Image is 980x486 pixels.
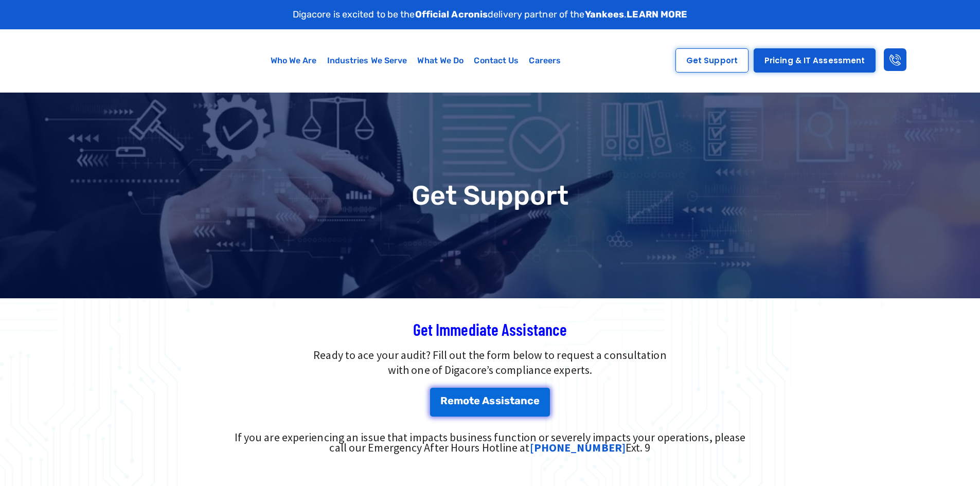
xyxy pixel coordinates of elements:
[413,319,567,339] span: Get Immediate Assistance
[474,395,480,406] span: e
[524,49,566,73] a: Careers
[463,395,469,406] span: o
[521,395,527,406] span: n
[504,395,510,406] span: s
[527,395,533,406] span: c
[482,395,489,406] span: A
[469,395,474,406] span: t
[322,49,413,73] a: Industries We Serve
[412,49,469,73] a: What We Do
[533,395,540,406] span: e
[495,395,501,406] span: s
[448,395,454,406] span: e
[627,9,687,20] a: LEARN MORE
[530,440,626,455] a: [PHONE_NUMBER]
[227,432,754,453] div: If you are experiencing an issue that impacts business function or severely impacts your operatio...
[5,182,975,209] h1: Get Support
[510,395,514,406] span: t
[161,348,819,377] p: Ready to ace your audit? Fill out the form below to request a consultation with one of Digacore’s...
[415,9,488,20] strong: Official Acronis
[514,395,521,406] span: a
[501,395,504,406] span: i
[489,395,495,406] span: s
[764,57,865,64] span: Pricing & IT Assessment
[469,49,524,73] a: Contact Us
[585,9,625,20] strong: Yankees
[754,48,876,73] a: Pricing & IT Assessment
[454,395,463,406] span: m
[265,49,322,73] a: Who We Are
[440,395,448,406] span: R
[675,48,749,73] a: Get Support
[686,57,738,64] span: Get Support
[430,388,550,417] a: Remote Assistance
[193,49,639,73] nav: Menu
[293,8,688,22] p: Digacore is excited to be the delivery partner of the .
[20,34,144,87] img: Digacore logo 1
